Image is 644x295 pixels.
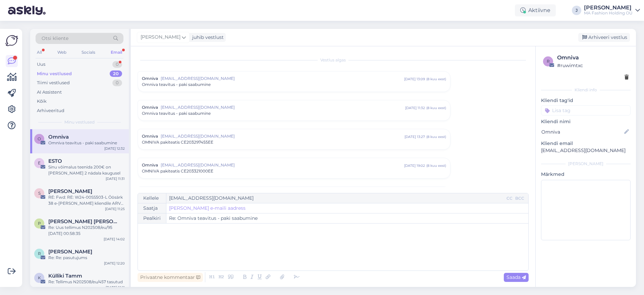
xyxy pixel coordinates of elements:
[161,104,405,110] span: [EMAIL_ADDRESS][DOMAIN_NAME]
[37,80,70,86] div: Tiimi vestlused
[161,162,404,168] span: [EMAIL_ADDRESS][DOMAIN_NAME]
[161,76,404,82] span: [EMAIL_ADDRESS][DOMAIN_NAME]
[405,105,425,110] div: [DATE] 11:32
[64,119,95,125] span: Minu vestlused
[142,110,211,116] span: Omniva teavitus - paki saabumine
[104,146,125,151] div: [DATE] 12:32
[38,275,41,280] span: K
[109,48,123,57] div: Email
[112,80,122,86] div: 0
[48,140,125,146] div: Omniva teavitus - paki saabumine
[38,251,41,256] span: R
[48,194,125,206] div: RE: Fwd: RE: W24-00SS503-L Öösärk 38 e-[PERSON_NAME] kliendile ARVE U-25129 [DATE]
[142,104,158,110] span: Omniva
[404,77,425,82] div: [DATE] 13:09
[190,34,224,41] div: juhib vestlust
[584,5,640,16] a: [PERSON_NAME]MA Fashion Holding OÜ
[48,279,125,285] div: Re: Tellimus N202508/eu/457 tasutud
[404,163,425,168] div: [DATE] 19:02
[572,6,581,15] div: J
[138,203,166,213] div: Saatja
[515,4,556,16] div: Aktiivne
[161,133,405,139] span: [EMAIL_ADDRESS][DOMAIN_NAME]
[37,89,62,96] div: AI Assistent
[541,105,631,115] input: Lisa tag
[38,191,41,196] span: S
[541,147,631,154] p: [EMAIL_ADDRESS][DOMAIN_NAME]
[578,33,630,42] div: Arhiveeri vestlus
[48,158,62,164] span: ESTO
[541,140,631,147] p: Kliendi email
[142,133,158,139] span: Omniva
[426,77,446,82] div: ( 8 kuu eest )
[48,164,125,176] div: Sinu võimalus teenida 200€ on [PERSON_NAME] 2 nädala kaugusel
[142,162,158,168] span: Omniva
[48,249,92,255] span: Ramona Pavlikova
[141,34,180,41] span: [PERSON_NAME]
[541,128,623,136] input: Lisa nimi
[142,168,213,174] span: OMNIVA pakiteatis CE203321000EE
[142,139,213,145] span: OMNIVA pakiteatis CE203297455EE
[138,213,166,223] div: Pealkiri
[584,5,633,10] div: [PERSON_NAME]
[505,195,514,201] div: CC
[166,213,528,223] input: Write subject here...
[38,221,41,226] span: P
[48,188,92,194] span: Svetlana Plis MARC&ANDRE
[138,273,203,282] div: Privaatne kommentaar
[48,225,125,237] div: Re: Uus tellimus N202508/eu/95 [DATE] 00:58:35
[506,274,526,280] span: Saada
[48,255,125,261] div: Re: Re: pasutujums
[110,70,122,77] div: 20
[541,87,631,93] div: Kliendi info
[37,98,47,105] div: Kõik
[541,161,631,167] div: [PERSON_NAME]
[112,61,122,68] div: 0
[106,285,125,290] div: [DATE] 12:11
[48,134,69,140] span: Omniva
[105,206,125,211] div: [DATE] 11:25
[557,54,629,62] div: Omniva
[142,82,211,88] span: Omniva teavitus - paki saabumine
[37,70,72,77] div: Minu vestlused
[514,195,526,201] div: BCC
[426,134,446,139] div: ( 8 kuu eest )
[405,134,425,139] div: [DATE] 13:27
[547,59,550,64] span: r
[37,107,64,114] div: Arhiveeritud
[584,10,633,16] div: MA Fashion Holding OÜ
[56,48,68,57] div: Web
[541,97,631,104] p: Kliendi tag'id
[5,34,18,47] img: Askly Logo
[426,105,446,110] div: ( 8 kuu eest )
[169,205,246,212] a: [PERSON_NAME] e-maili aadress
[166,193,505,203] input: Recepient...
[557,62,629,69] div: # ruwimtxc
[142,76,158,82] span: Omniva
[541,118,631,125] p: Kliendi nimi
[80,48,97,57] div: Socials
[138,193,166,203] div: Kellele
[426,163,446,168] div: ( 8 kuu eest )
[48,273,82,279] span: Külliki Tamm
[48,218,118,225] span: Pille Mannik
[38,136,41,141] span: O
[541,171,631,178] p: Märkmed
[36,48,43,57] div: All
[38,160,41,165] span: E
[104,237,125,242] div: [DATE] 14:02
[42,35,68,42] span: Otsi kliente
[37,61,45,68] div: Uus
[138,57,529,63] div: Vestlus algas
[104,261,125,266] div: [DATE] 12:20
[106,176,125,181] div: [DATE] 11:31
